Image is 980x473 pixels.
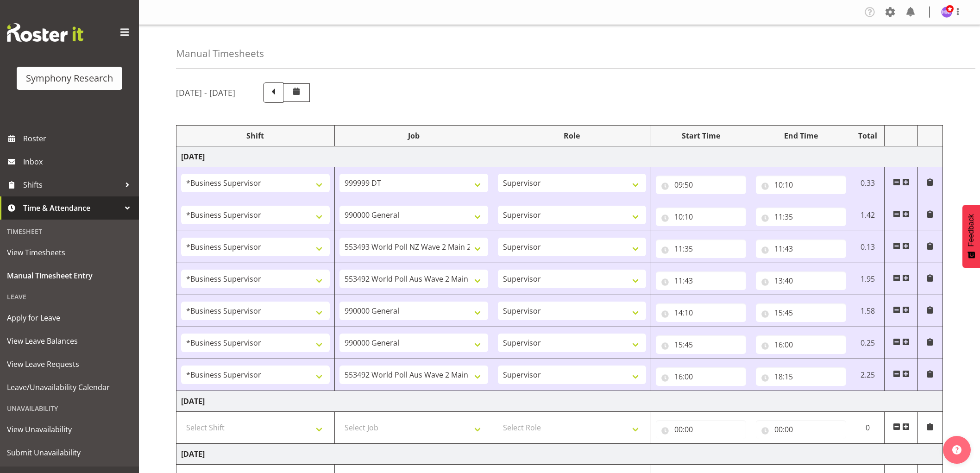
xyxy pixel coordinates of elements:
[23,178,120,192] span: Shifts
[7,269,132,283] span: Manual Timesheet Entry
[2,441,137,464] a: Submit Unavailability
[756,303,846,322] input: Click to select...
[656,208,746,226] input: Click to select...
[176,48,264,59] h4: Manual Timesheets
[2,241,137,264] a: View Timesheets
[656,420,746,439] input: Click to select...
[756,176,846,194] input: Click to select...
[23,201,120,215] span: Time & Attendance
[339,130,488,141] div: Job
[2,353,137,376] a: View Leave Requests
[2,287,137,306] div: Leave
[941,6,952,18] img: hitesh-makan1261.jpg
[756,130,846,141] div: End Time
[756,335,846,354] input: Click to select...
[851,263,885,295] td: 1.95
[851,327,885,359] td: 0.25
[756,208,846,226] input: Click to select...
[851,412,885,444] td: 0
[856,130,879,141] div: Total
[656,130,746,141] div: Start Time
[2,418,137,441] a: View Unavailability
[756,240,846,258] input: Click to select...
[656,367,746,386] input: Click to select...
[2,376,137,399] a: Leave/Unavailability Calendar
[176,444,943,465] td: [DATE]
[851,199,885,231] td: 1.42
[656,335,746,354] input: Click to select...
[7,423,132,436] span: View Unavailability
[656,303,746,322] input: Click to select...
[7,311,132,325] span: Apply for Leave
[2,222,137,241] div: Timesheet
[656,240,746,258] input: Click to select...
[498,130,647,141] div: Role
[2,329,137,353] a: View Leave Balances
[756,271,846,290] input: Click to select...
[7,446,132,460] span: Submit Unavailability
[967,214,975,246] span: Feedback
[7,23,83,42] img: Rosterit website logo
[656,271,746,290] input: Click to select...
[851,167,885,199] td: 0.33
[756,420,846,439] input: Click to select...
[176,391,943,412] td: [DATE]
[23,132,134,145] span: Roster
[962,205,980,268] button: Feedback - Show survey
[2,306,137,329] a: Apply for Leave
[176,146,943,167] td: [DATE]
[23,155,134,169] span: Inbox
[7,246,132,259] span: View Timesheets
[7,357,132,371] span: View Leave Requests
[851,359,885,391] td: 2.25
[756,367,846,386] input: Click to select...
[26,71,113,85] div: Symphony Research
[851,295,885,327] td: 1.58
[656,176,746,194] input: Click to select...
[181,130,330,141] div: Shift
[851,231,885,263] td: 0.13
[2,264,137,287] a: Manual Timesheet Entry
[176,88,235,98] h5: [DATE] - [DATE]
[952,445,961,454] img: help-xxl-2.png
[7,380,132,394] span: Leave/Unavailability Calendar
[2,399,137,418] div: Unavailability
[7,334,132,348] span: View Leave Balances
